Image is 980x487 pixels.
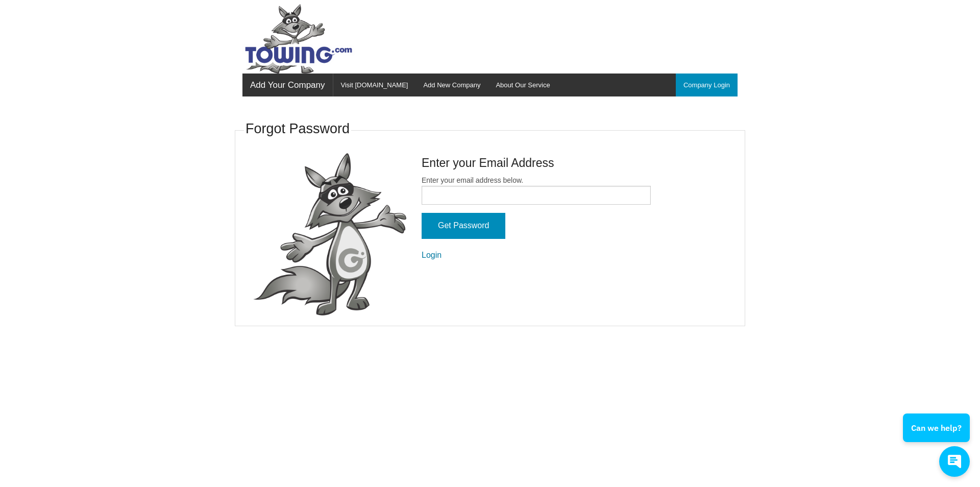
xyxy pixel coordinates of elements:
a: Visit [DOMAIN_NAME] [333,74,416,96]
a: About Our Service [488,74,557,96]
h4: Enter your Email Address [422,155,651,171]
img: Towing.com Logo [242,4,355,74]
a: Add Your Company [242,74,333,96]
input: Enter your email address below. [422,186,651,205]
a: Add New Company [415,74,488,96]
input: Get Password [422,213,505,239]
a: Company Login [676,74,738,96]
a: Login [422,251,442,259]
iframe: Conversations [891,385,980,487]
label: Enter your email address below. [422,175,651,205]
img: fox-Presenting.png [253,153,406,316]
h3: Forgot Password [246,119,350,139]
